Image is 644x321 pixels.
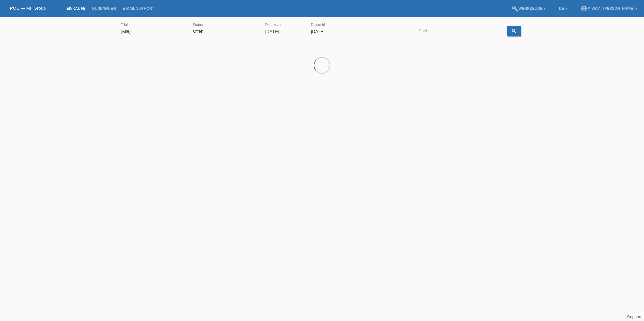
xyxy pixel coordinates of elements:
a: Support [627,315,641,319]
i: build [512,5,518,12]
a: Einkäufe [63,6,89,10]
a: account_circlem-way - [PERSON_NAME] ▾ [577,6,641,10]
a: E-Mail Support [119,6,158,10]
a: DE ▾ [556,6,571,10]
a: buildWerkzeuge ▾ [508,6,549,10]
a: Kund*innen [89,6,119,10]
i: account_circle [581,5,587,12]
a: search [507,26,521,36]
i: search [511,28,517,34]
a: POS — MF Group [10,6,46,11]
